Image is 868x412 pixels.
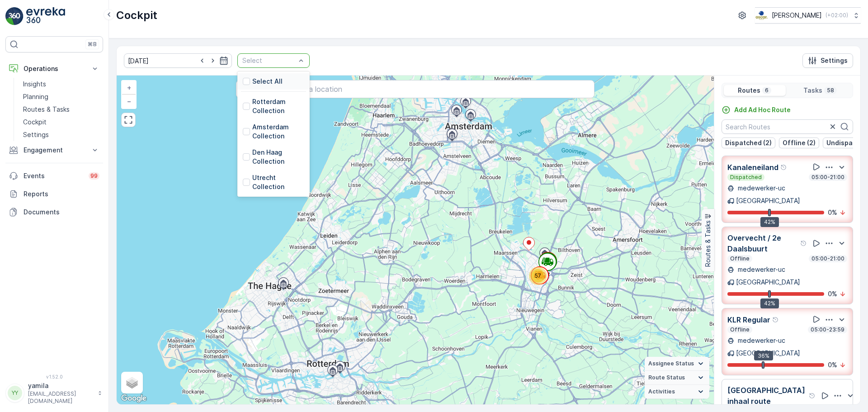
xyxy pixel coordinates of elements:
[725,138,772,147] p: Dispatched (2)
[24,146,85,155] p: Engagement
[23,105,70,114] p: Routes & Tasks
[772,316,779,323] div: Help Tooltip Icon
[800,240,807,247] div: Help Tooltip Icon
[19,78,103,90] a: Insights
[119,393,149,404] a: Open this area in Google Maps (opens a new window)
[127,84,131,91] span: +
[252,148,304,166] p: Den Haag Collection
[648,374,685,381] span: Route Status
[802,53,853,68] button: Settings
[24,171,83,180] p: Events
[19,128,103,141] a: Settings
[23,92,48,101] p: Planning
[23,118,47,127] p: Cockpit
[755,7,861,24] button: [PERSON_NAME](+02:00)
[734,105,791,114] p: Add Ad Hoc Route
[828,289,837,298] p: 0 %
[26,7,65,25] img: logo_light-DOdMpM7g.png
[5,167,103,185] a: Events99
[722,137,775,148] button: Dispatched (2)
[736,265,785,274] p: medewerker-uc
[5,60,103,78] button: Operations
[729,255,750,262] p: Offline
[242,56,296,65] p: Select
[780,164,788,171] div: Help Tooltip Icon
[736,184,785,193] p: medewerker-uc
[5,374,103,379] span: v 1.52.0
[826,87,835,94] p: 58
[810,326,845,333] p: 05:00-23:59
[755,10,768,20] img: basis-logo_rgb2x.png
[729,326,750,333] p: Offline
[119,393,149,404] img: Google
[122,95,136,108] a: Zoom Out
[252,173,304,191] p: Utrecht Collection
[760,217,779,227] div: 42%
[809,392,816,399] div: Help Tooltip Icon
[736,349,800,358] p: [GEOGRAPHIC_DATA]
[5,203,103,221] a: Documents
[19,103,103,116] a: Routes & Tasks
[736,336,785,345] p: medewerker-uc
[127,97,132,105] span: −
[727,162,778,173] p: Kanaleneiland
[24,64,85,73] p: Operations
[648,388,675,395] span: Activities
[19,116,103,128] a: Cockpit
[760,298,779,308] div: 42%
[88,41,97,48] p: ⌘B
[90,172,98,180] p: 99
[28,390,93,405] p: [EMAIL_ADDRESS][DOMAIN_NAME]
[23,130,49,139] p: Settings
[645,357,709,371] summary: Assignee Status
[722,105,791,114] a: Add Ad Hoc Route
[754,351,773,361] div: 36%
[252,97,304,115] p: Rotterdam Collection
[783,138,816,147] p: Offline (2)
[703,220,712,267] p: Routes & Tasks
[811,255,845,262] p: 05:00-21:00
[722,119,853,134] input: Search Routes
[5,141,103,159] button: Engagement
[772,11,822,20] p: [PERSON_NAME]
[116,8,157,23] p: Cockpit
[738,86,760,95] p: Routes
[236,80,594,98] input: Search for tasks or a location
[828,208,837,217] p: 0 %
[28,381,93,390] p: yamila
[5,7,24,25] img: logo
[821,56,848,65] p: Settings
[252,77,283,86] p: Select All
[826,12,848,19] p: ( +02:00 )
[811,174,845,181] p: 05:00-21:00
[736,196,800,205] p: [GEOGRAPHIC_DATA]
[645,371,709,385] summary: Route Status
[122,81,136,95] a: Zoom In
[24,189,99,199] p: Reports
[8,386,22,400] div: YY
[727,232,798,254] p: Overvecht / 2e Daalsbuurt
[736,278,800,287] p: [GEOGRAPHIC_DATA]
[5,381,103,405] button: YYyamila[EMAIL_ADDRESS][DOMAIN_NAME]
[648,360,694,367] span: Assignee Status
[779,137,819,148] button: Offline (2)
[5,185,103,203] a: Reports
[19,90,103,103] a: Planning
[529,267,547,285] div: 57
[252,123,304,141] p: Amsterdam Collection
[803,86,822,95] p: Tasks
[23,80,46,89] p: Insights
[124,53,232,68] input: dd/mm/yyyy
[727,385,807,407] p: [GEOGRAPHIC_DATA] inhaal route
[729,174,763,181] p: Dispatched
[727,314,770,325] p: KLR Regular
[24,208,99,217] p: Documents
[764,87,769,94] p: 6
[828,360,837,369] p: 0 %
[535,272,541,279] span: 57
[645,385,709,399] summary: Activities
[122,373,142,393] a: Layers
